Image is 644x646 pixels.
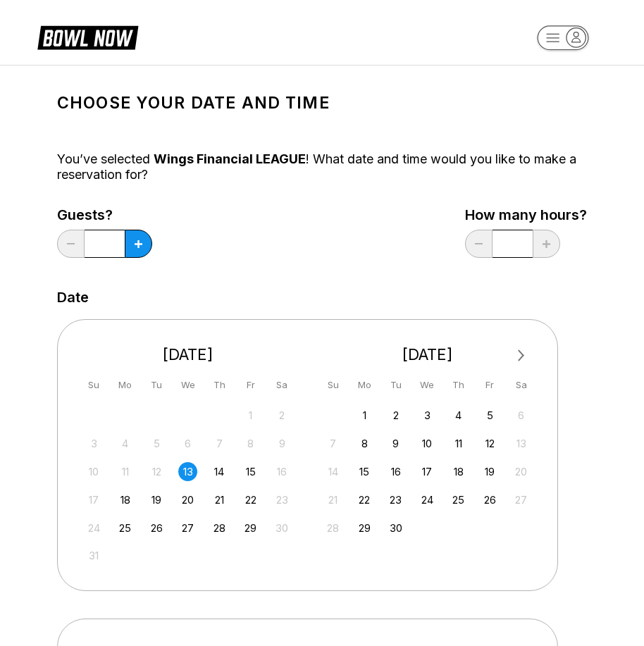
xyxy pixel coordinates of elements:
div: Not available Sunday, September 7th, 2025 [323,434,342,453]
div: Choose Thursday, August 14th, 2025 [210,462,229,481]
div: Not available Wednesday, August 6th, 2025 [178,434,197,453]
label: How many hours? [465,207,587,223]
div: Choose Friday, September 19th, 2025 [481,462,500,481]
div: Choose Friday, September 26th, 2025 [481,490,500,509]
div: Choose Monday, August 25th, 2025 [116,518,135,538]
div: Choose Wednesday, September 10th, 2025 [418,434,437,453]
div: Choose Monday, September 29th, 2025 [355,518,374,538]
div: Not available Saturday, September 20th, 2025 [512,462,531,481]
div: Not available Sunday, September 14th, 2025 [323,462,342,481]
h1: Choose your Date and time [57,93,587,113]
div: Choose Tuesday, September 16th, 2025 [386,462,405,481]
div: Not available Sunday, August 3rd, 2025 [85,434,104,453]
div: Not available Saturday, August 9th, 2025 [273,434,292,453]
div: Not available Sunday, August 24th, 2025 [85,518,104,538]
div: Choose Tuesday, September 23rd, 2025 [386,490,405,509]
div: Choose Monday, September 8th, 2025 [355,434,374,453]
div: Not available Sunday, August 31st, 2025 [85,546,104,565]
div: Not available Thursday, August 7th, 2025 [210,434,229,453]
div: You’ve selected ! What date and time would you like to make a reservation for? [57,151,587,182]
div: Not available Sunday, August 10th, 2025 [85,462,104,481]
div: Not available Sunday, September 28th, 2025 [323,518,342,538]
div: Not available Sunday, August 17th, 2025 [85,490,104,509]
div: Choose Tuesday, September 9th, 2025 [386,434,405,453]
div: Choose Thursday, September 11th, 2025 [449,434,468,453]
div: Choose Friday, September 5th, 2025 [481,406,500,425]
div: Choose Thursday, September 18th, 2025 [449,462,468,481]
div: Choose Friday, August 15th, 2025 [241,462,260,481]
div: Not available Sunday, September 21st, 2025 [323,490,342,509]
div: Not available Saturday, August 30th, 2025 [273,518,292,538]
div: Th [449,375,468,395]
div: Choose Tuesday, September 2nd, 2025 [386,406,405,425]
div: Not available Saturday, August 2nd, 2025 [273,406,292,425]
div: Choose Wednesday, August 13th, 2025 [178,462,197,481]
div: Choose Thursday, September 4th, 2025 [449,406,468,425]
div: Choose Monday, September 15th, 2025 [355,462,374,481]
div: Choose Monday, August 18th, 2025 [116,490,135,509]
div: Fr [241,375,260,395]
div: Su [85,375,104,395]
div: Choose Wednesday, September 24th, 2025 [418,490,437,509]
div: Sa [512,375,531,395]
div: Choose Monday, September 22nd, 2025 [355,490,374,509]
div: Sa [273,375,292,395]
div: Choose Wednesday, September 3rd, 2025 [418,406,437,425]
div: Choose Wednesday, September 17th, 2025 [418,462,437,481]
div: [DATE] [79,345,297,364]
div: Choose Wednesday, August 20th, 2025 [178,490,197,509]
div: Choose Friday, September 12th, 2025 [481,434,500,453]
div: Su [323,375,342,395]
div: Not available Monday, August 11th, 2025 [116,462,135,481]
div: Choose Wednesday, August 27th, 2025 [178,518,197,538]
div: Choose Thursday, August 28th, 2025 [210,518,229,538]
div: We [178,375,197,395]
div: We [418,375,437,395]
span: Wings Financial LEAGUE [154,151,306,166]
div: Choose Tuesday, August 19th, 2025 [147,490,166,509]
div: Choose Thursday, August 21st, 2025 [210,490,229,509]
div: month 2025-09 [322,404,533,538]
div: Not available Saturday, September 27th, 2025 [512,490,531,509]
div: Not available Saturday, August 23rd, 2025 [273,490,292,509]
div: Not available Saturday, August 16th, 2025 [273,462,292,481]
div: Fr [481,375,500,395]
div: Tu [147,375,166,395]
div: Not available Friday, August 8th, 2025 [241,434,260,453]
div: Not available Saturday, September 13th, 2025 [512,434,531,453]
div: Not available Saturday, September 6th, 2025 [512,406,531,425]
div: Not available Friday, August 1st, 2025 [241,406,260,425]
div: Not available Monday, August 4th, 2025 [116,434,135,453]
div: month 2025-08 [82,404,294,566]
div: Tu [386,375,405,395]
label: Date [57,290,89,305]
div: Choose Friday, August 22nd, 2025 [241,490,260,509]
button: Next Month [510,344,533,367]
div: Th [210,375,229,395]
div: Choose Tuesday, September 30th, 2025 [386,518,405,538]
label: Guests? [57,207,152,223]
div: Not available Tuesday, August 12th, 2025 [147,462,166,481]
div: Choose Tuesday, August 26th, 2025 [147,518,166,538]
div: Choose Monday, September 1st, 2025 [355,406,374,425]
div: Not available Tuesday, August 5th, 2025 [147,434,166,453]
div: Mo [116,375,135,395]
div: Mo [355,375,374,395]
div: [DATE] [318,345,537,364]
div: Choose Thursday, September 25th, 2025 [449,490,468,509]
div: Choose Friday, August 29th, 2025 [241,518,260,538]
